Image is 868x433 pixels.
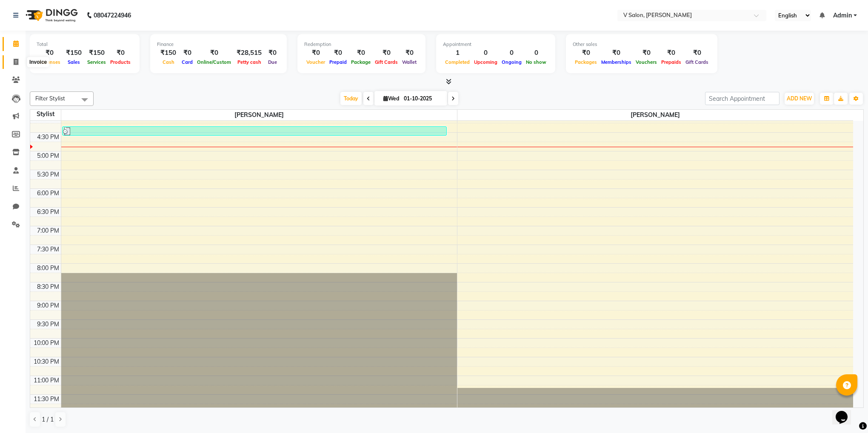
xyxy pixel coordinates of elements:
[35,264,61,273] div: 8:00 PM
[683,59,711,65] span: Gift Cards
[85,59,108,65] span: Services
[457,110,854,120] span: [PERSON_NAME]
[157,41,280,48] div: Finance
[787,95,812,102] span: ADD NEW
[35,245,61,254] div: 7:30 PM
[63,127,447,135] div: virendrsinh [PERSON_NAME], TK01, 04:10 PM-04:25 PM, [DEMOGRAPHIC_DATA] [PERSON_NAME]
[443,59,472,65] span: Completed
[66,59,82,65] span: Sales
[304,48,327,58] div: ₹0
[233,48,265,58] div: ₹28,515
[108,59,133,65] span: Products
[160,59,177,65] span: Cash
[634,48,659,58] div: ₹0
[35,170,61,179] div: 5:30 PM
[349,59,373,65] span: Package
[157,48,180,58] div: ₹150
[32,339,61,348] div: 10:00 PM
[573,59,599,65] span: Packages
[35,189,61,198] div: 6:00 PM
[265,48,280,58] div: ₹0
[573,48,599,58] div: ₹0
[327,59,349,65] span: Prepaid
[373,48,400,58] div: ₹0
[27,57,49,67] div: Invoice
[524,59,548,65] span: No show
[37,41,133,48] div: Total
[400,59,419,65] span: Wallet
[373,59,400,65] span: Gift Cards
[35,208,61,216] div: 6:30 PM
[22,3,80,27] img: logo
[35,151,61,160] div: 5:00 PM
[659,59,683,65] span: Prepaids
[304,59,327,65] span: Voucher
[108,48,133,58] div: ₹0
[32,376,61,385] div: 11:00 PM
[472,59,500,65] span: Upcoming
[304,41,419,48] div: Redemption
[785,93,814,105] button: ADD NEW
[94,3,131,27] b: 08047224946
[705,92,779,105] input: Search Appointment
[524,48,548,58] div: 0
[401,92,444,105] input: 2025-10-01
[195,59,233,65] span: Online/Custom
[327,48,349,58] div: ₹0
[235,59,263,65] span: Petty cash
[35,320,61,329] div: 9:30 PM
[500,59,524,65] span: Ongoing
[35,301,61,310] div: 9:00 PM
[180,59,195,65] span: Card
[35,226,61,235] div: 7:00 PM
[573,41,711,48] div: Other sales
[400,48,419,58] div: ₹0
[599,59,634,65] span: Memberships
[266,59,279,65] span: Due
[832,399,859,424] iframe: chat widget
[659,48,683,58] div: ₹0
[443,48,472,58] div: 1
[340,92,362,105] span: Today
[195,48,233,58] div: ₹0
[599,48,634,58] div: ₹0
[833,11,852,20] span: Admin
[35,95,65,102] span: Filter Stylist
[443,41,548,48] div: Appointment
[500,48,524,58] div: 0
[32,395,61,404] div: 11:30 PM
[381,95,401,102] span: Wed
[35,282,61,291] div: 8:30 PM
[30,110,61,119] div: Stylist
[683,48,711,58] div: ₹0
[32,357,61,366] div: 10:30 PM
[472,48,500,58] div: 0
[63,48,85,58] div: ₹150
[634,59,659,65] span: Vouchers
[180,48,195,58] div: ₹0
[61,110,457,120] span: [PERSON_NAME]
[42,415,54,424] span: 1 / 1
[35,133,61,142] div: 4:30 PM
[85,48,108,58] div: ₹150
[349,48,373,58] div: ₹0
[37,48,63,58] div: ₹0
